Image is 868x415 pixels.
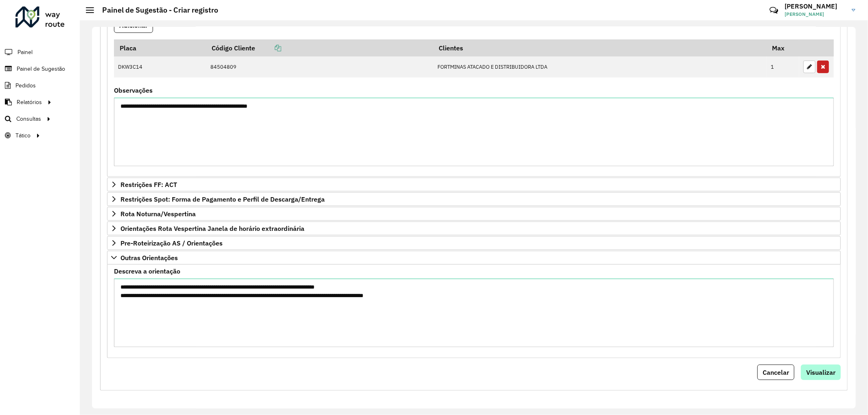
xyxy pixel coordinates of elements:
span: Cancelar [763,368,789,376]
span: Consultas [16,115,41,123]
th: Max [767,39,799,56]
th: Placa [114,39,206,56]
td: 1 [767,56,799,78]
span: Painel de Sugestão [17,65,65,73]
a: Copiar [255,44,281,52]
td: FORTMINAS ATACADO E DISTRIBUIDORA LTDA [433,56,767,78]
span: Pre-Roteirização AS / Orientações [120,240,223,246]
span: Painel [17,48,33,56]
button: Visualizar [801,365,841,380]
h2: Painel de Sugestão - Criar registro [94,6,218,15]
label: Observações [114,85,153,95]
th: Código Cliente [206,39,433,56]
a: Restrições FF: ACT [107,178,841,191]
span: Restrições FF: ACT [120,181,177,188]
span: Relatórios [17,98,42,106]
span: Restrições Spot: Forma de Pagamento e Perfil de Descarga/Entrega [120,196,325,202]
label: Descreva a orientação [114,266,180,276]
a: Orientações Rota Vespertina Janela de horário extraordinária [107,222,841,235]
a: Contato Rápido [765,2,783,19]
td: 84504809 [206,56,433,78]
button: Cancelar [757,365,794,380]
span: Tático [15,131,31,140]
span: Orientações Rota Vespertina Janela de horário extraordinária [120,225,304,232]
a: Restrições Spot: Forma de Pagamento e Perfil de Descarga/Entrega [107,192,841,206]
span: Outras Orientações [120,254,178,261]
span: Pedidos [15,81,36,90]
span: [PERSON_NAME] [785,11,846,18]
th: Clientes [433,39,767,56]
span: Visualizar [806,368,835,376]
div: Outras Orientações [107,265,841,358]
h3: [PERSON_NAME] [785,2,846,10]
td: DKW3C14 [114,56,206,78]
a: Rota Noturna/Vespertina [107,207,841,221]
a: Outras Orientações [107,251,841,265]
span: Rota Noturna/Vespertina [120,211,196,217]
a: Pre-Roteirização AS / Orientações [107,236,841,250]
